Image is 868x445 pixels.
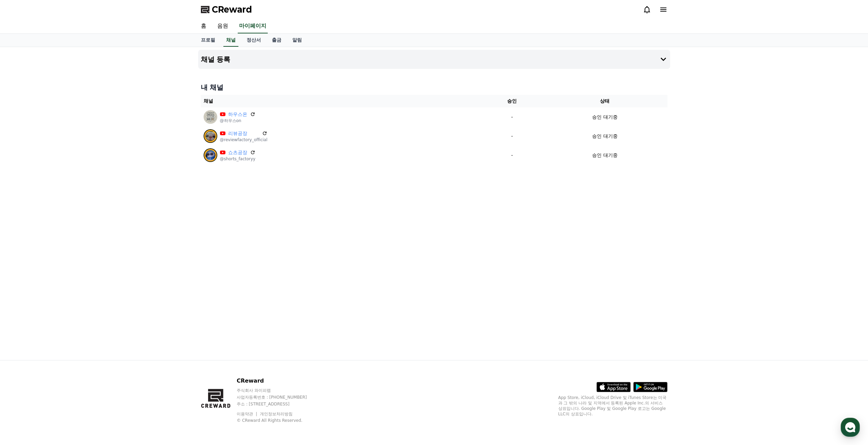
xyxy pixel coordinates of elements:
[201,83,667,92] h4: 내 채널
[201,4,252,15] a: CReward
[542,95,667,107] th: 상태
[592,114,617,121] p: 승인 대기중
[204,148,217,162] img: 쇼츠공장
[223,34,238,47] a: 채널
[228,130,260,137] a: 리뷰공장
[204,129,217,143] img: 리뷰공장
[592,152,617,159] p: 승인 대기중
[237,418,320,423] p: © CReward All Rights Reserved.
[592,133,617,140] p: 승인 대기중
[212,4,252,15] span: CReward
[228,149,247,156] a: 쇼츠공장
[237,401,320,407] p: 주소 : [STREET_ADDRESS]
[238,19,268,33] a: 마이페이지
[198,50,670,69] button: 채널 등록
[484,114,540,121] p: -
[260,412,293,416] a: 개인정보처리방침
[266,34,287,47] a: 출금
[237,388,320,393] p: 주식회사 와이피랩
[484,133,540,140] p: -
[237,395,320,400] p: 사업자등록번호 : [PHONE_NUMBER]
[201,95,482,107] th: 채널
[237,412,258,416] a: 이용약관
[204,110,217,124] img: 하우스온
[220,118,255,123] p: @하우스on
[241,34,266,47] a: 정산서
[201,56,231,63] h4: 채널 등록
[220,156,255,162] p: @shorts_factoryy
[220,137,268,143] p: @reviewfactory_official
[228,111,247,118] a: 하우스온
[558,395,667,417] p: App Store, iCloud, iCloud Drive 및 iTunes Store는 미국과 그 밖의 나라 및 지역에서 등록된 Apple Inc.의 서비스 상표입니다. Goo...
[195,34,221,47] a: 프로필
[482,95,542,107] th: 승인
[195,19,212,33] a: 홈
[484,152,540,159] p: -
[212,19,234,33] a: 음원
[237,377,320,385] p: CReward
[287,34,307,47] a: 알림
